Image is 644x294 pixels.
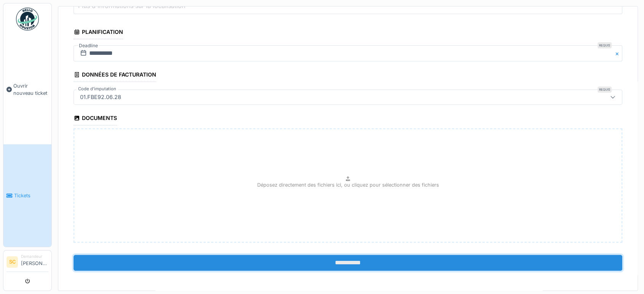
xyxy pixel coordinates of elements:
[598,86,612,93] div: Requis
[3,144,51,247] a: Tickets
[74,69,156,82] div: Données de facturation
[13,82,48,97] span: Ouvrir nouveau ticket
[78,42,99,50] label: Deadline
[16,8,39,30] img: Badge_color-CXgf-gQk.svg
[14,192,48,199] span: Tickets
[6,254,48,272] a: SC Demandeur[PERSON_NAME]
[257,181,439,189] p: Déposez directement des fichiers ici, ou cliquez pour sélectionner des fichiers
[3,35,51,144] a: Ouvrir nouveau ticket
[614,45,622,61] button: Close
[74,26,123,39] div: Planification
[77,93,124,101] div: 01.FBE92.06.28
[21,254,48,270] li: [PERSON_NAME]
[74,112,117,125] div: Documents
[598,42,612,48] div: Requis
[21,254,48,259] div: Demandeur
[6,256,18,268] li: SC
[77,86,118,92] label: Code d'imputation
